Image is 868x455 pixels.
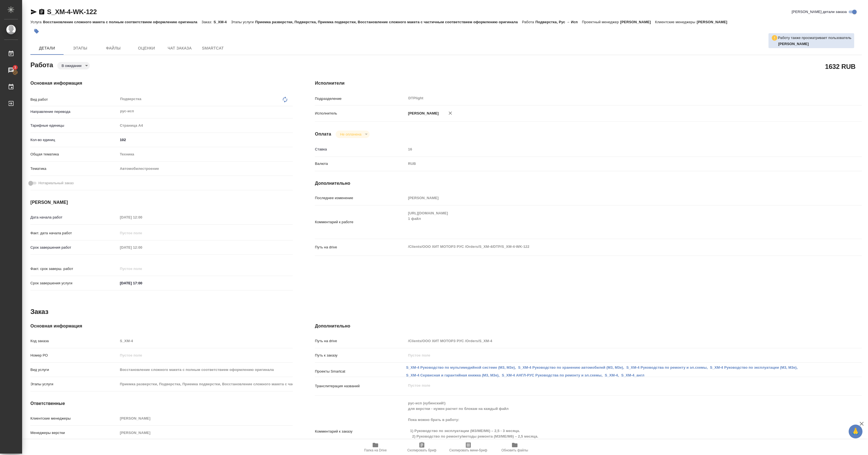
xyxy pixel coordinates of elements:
span: [PERSON_NAME] детали заказа [792,9,847,15]
a: 3 [1,63,21,77]
p: Петрова Валерия [778,41,851,47]
p: Срок завершения услуги [30,280,118,286]
a: S_XM-4-WK-122 [47,8,97,15]
p: Вид работ [30,97,118,102]
p: Путь на drive [315,245,406,250]
a: S_XM-4, [605,373,619,377]
p: Исполнитель [315,111,406,116]
span: Скопировать мини-бриф [449,448,487,452]
p: Приемка разверстки, Подверстка, Приемка подверстки, Восстановление сложного макета с частичным со... [255,20,522,24]
p: Тематика [30,166,118,171]
span: Оценки [133,45,160,52]
span: 🙏 [851,426,860,437]
p: Комментарий к работе [315,219,406,225]
p: Этапы услуги [231,20,255,24]
span: Папка на Drive [364,448,387,452]
input: Пустое поле [406,194,816,202]
p: Проектный менеджер [582,20,620,24]
input: ✎ Введи что-нибудь [118,136,293,144]
div: RUB [406,159,816,168]
p: Факт. дата начала работ [30,230,118,236]
input: Пустое поле [118,429,293,437]
input: Пустое поле [118,213,166,221]
a: S_XM-4 АНГЛ-РУС Руководства по ремонту и эл.схемы, [502,373,603,377]
p: Путь на drive [315,338,406,344]
input: Пустое поле [118,366,293,374]
p: Услуга [30,20,43,24]
button: Добавить тэг [30,25,43,37]
button: Обновить файлы [491,440,538,455]
span: Этапы [67,45,93,52]
button: Не оплачена [338,132,363,137]
p: Код заказа [30,338,118,344]
input: Пустое поле [118,351,293,359]
a: S_XM-4_англ [621,373,644,377]
p: Транслитерация названий [315,383,406,389]
div: Техника [118,150,293,159]
h4: Исполнители [315,80,862,87]
p: Факт. срок заверш. работ [30,266,118,272]
h4: Ответственные [30,400,293,407]
button: Скопировать мини-бриф [445,440,491,455]
p: Дата начала работ [30,215,118,220]
span: Нотариальный заказ [38,180,74,186]
div: В ожидании [336,131,370,138]
p: Клиентские менеджеры [655,20,697,24]
p: [PERSON_NAME] [697,20,731,24]
p: Номер РО [30,353,118,358]
a: S_XM-4 Руководство по эксплуатации (М3, М3е), [710,365,798,370]
input: Пустое поле [118,380,293,388]
p: [PERSON_NAME] [620,20,655,24]
a: S_XM-4 Сервисная и гарантийная книжка (М3, М3е), [406,373,500,377]
button: Скопировать бриф [399,440,445,455]
h4: Дополнительно [315,180,862,187]
textarea: /Clients/ООО ХИТ МОТОРЗ РУС /Orders/S_XM-4/DTP/S_XM-4-WK-122 [406,242,816,251]
button: Папка на Drive [352,440,399,455]
p: S_XM-4 [213,20,231,24]
span: Обновить файлы [501,448,528,452]
input: Пустое поле [118,337,293,345]
p: Последнее изменение [315,195,406,201]
p: Подверстка, Рус → Исп [535,20,582,24]
p: Ставка [315,147,406,152]
p: Срок завершения работ [30,245,118,250]
input: ✎ Введи что-нибудь [118,279,166,287]
span: Детали [34,45,60,52]
h4: Оплата [315,131,331,137]
button: Скопировать ссылку для ЯМессенджера [30,9,37,15]
input: Пустое поле [118,229,166,237]
span: Скопировать бриф [407,448,436,452]
p: Менеджеры верстки [30,430,118,436]
span: 3 [11,65,19,70]
button: 🙏 [849,425,862,438]
p: Работа [522,20,535,24]
p: Комментарий к заказу [315,429,406,434]
input: Пустое поле [406,351,816,359]
p: Подразделение [315,96,406,102]
h4: [PERSON_NAME] [30,199,293,206]
h2: 1632 RUB [825,62,856,71]
span: Чат заказа [166,45,193,52]
input: Пустое поле [118,243,166,251]
a: S_XM-4 Руководства по ремонту и эл.схемы, [626,365,708,370]
span: Файлы [100,45,127,52]
input: Пустое поле [406,337,816,345]
span: SmartCat [200,45,226,52]
p: Кол-во единиц [30,137,118,143]
div: Автомобилестроение [118,164,293,173]
p: Тарифные единицы [30,123,118,128]
p: Вид услуги [30,367,118,373]
div: В ожидании [57,62,90,69]
h4: Дополнительно [315,323,862,329]
textarea: [URL][DOMAIN_NAME] 1 файл [406,209,816,235]
p: Общая тематика [30,152,118,157]
button: В ожидании [60,63,83,68]
h4: Основная информация [30,323,293,329]
button: Удалить исполнителя [444,107,456,119]
input: Пустое поле [118,414,293,422]
input: Пустое поле [406,145,816,153]
p: Клиентские менеджеры [30,416,118,421]
p: Заказ: [202,20,213,24]
a: S_XM-4 Руководство по мультимедийной системе (М3, М3е), [406,365,516,370]
p: Работу также просматривает пользователь [778,35,851,41]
